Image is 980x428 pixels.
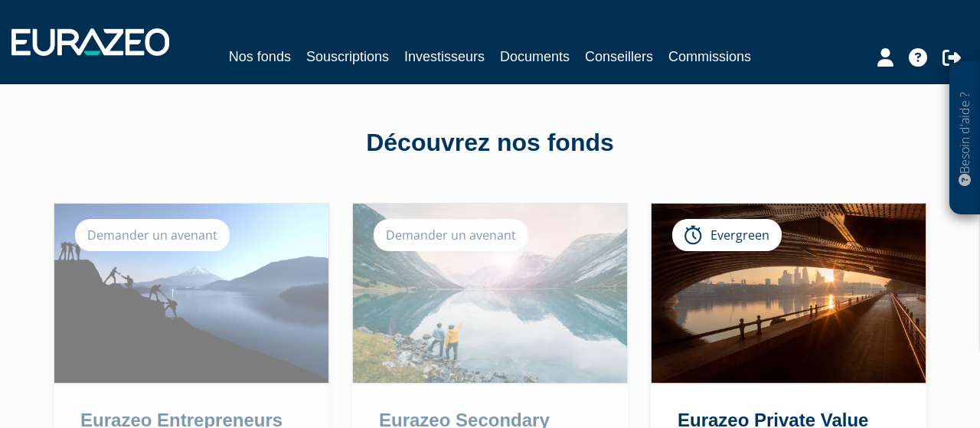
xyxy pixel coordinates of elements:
a: Investisseurs [404,46,485,67]
div: Demander un avenant [75,219,230,251]
img: Eurazeo Private Value Europe 3 [652,204,926,383]
img: 1732889491-logotype_eurazeo_blanc_rvb.png [11,28,169,56]
div: Découvrez nos fonds [54,126,926,161]
a: Souscriptions [306,46,389,67]
a: Commissions [668,46,751,67]
a: Nos fonds [229,46,291,70]
div: Demander un avenant [374,219,528,251]
a: Conseillers [585,46,653,67]
img: Eurazeo Entrepreneurs Club 3 [54,204,328,383]
div: Evergreen [672,219,782,251]
img: Eurazeo Secondary Feeder Fund V [353,204,627,383]
p: Besoin d'aide ? [956,70,974,207]
a: Documents [500,46,570,67]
